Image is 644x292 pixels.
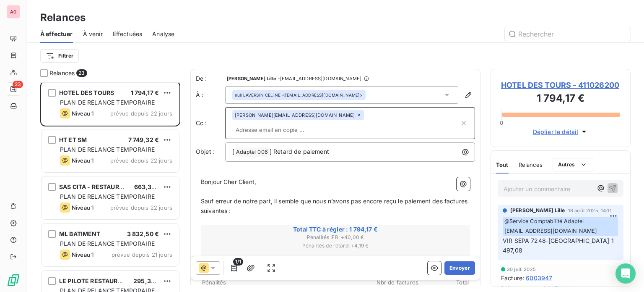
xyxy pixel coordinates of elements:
[553,158,593,171] button: Autres
[110,157,172,164] span: prévue depuis 22 jours
[40,30,73,38] span: À effectuer
[7,274,20,287] img: Logo LeanPay
[196,148,215,155] span: Objet :
[568,208,612,213] span: 18 août 2025, 14:11
[60,99,155,106] span: PLAN DE RELANCE TEMPORAIRE
[235,92,363,98] div: <[EMAIL_ADDRESS][DOMAIN_NAME]>
[59,277,130,284] span: LE PILOTE RESTAURANT
[196,91,225,99] label: À :
[201,197,469,214] span: Sauf erreur de notre part, il semble que nous n’avons pas encore reçu le paiement des factures su...
[59,89,114,96] span: HOTEL DES TOURS
[232,148,234,155] span: [
[233,258,243,266] span: 1/1
[530,127,591,137] button: Déplier le détail
[202,234,469,241] span: Pénalités IFR : + 40,00 €
[615,263,636,284] div: Open Intercom Messenger
[83,30,103,38] span: À venir
[519,161,543,168] span: Relances
[40,49,79,63] button: Filtrer
[76,69,87,77] span: 23
[128,136,159,143] span: 7 749,32 €
[127,230,159,237] span: 3 832,50 €
[60,146,155,153] span: PLAN DE RELANCE TEMPORAIRE
[202,242,469,250] span: Pénalités de retard : + 4,19 €
[500,119,503,126] span: 0
[201,178,256,185] span: Bonjour Cher Client,
[503,217,618,236] span: @ Service Comptabilité Adaptel [EMAIL_ADDRESS][DOMAIN_NAME]
[235,113,355,118] span: [PERSON_NAME][EMAIL_ADDRESS][DOMAIN_NAME]
[526,274,552,282] span: 6003947
[501,274,524,282] span: Facture :
[133,277,160,284] span: 295,34 €
[278,76,361,81] span: - [EMAIL_ADDRESS][DOMAIN_NAME]
[196,119,225,127] label: Cc :
[510,207,565,214] span: [PERSON_NAME] Lille
[72,251,93,258] span: Niveau 1
[7,5,20,18] div: A0
[368,279,418,286] span: Nbr de factures
[533,127,579,136] span: Déplier le détail
[113,30,143,38] span: Effectuées
[110,204,172,211] span: prévue depuis 22 jours
[59,230,101,237] span: ML BATIMENT
[232,124,460,136] input: Adresse email en copie ...
[196,74,225,83] span: De :
[501,79,620,91] span: HOTEL DES TOURS - 411026200
[202,279,368,286] span: Pénalités
[59,136,87,143] span: HT ET SM
[134,183,161,190] span: 663,36 €
[501,91,620,108] h3: 1 794,17 €
[418,279,469,286] span: Total
[270,148,329,155] span: ] Retard de paiement
[40,82,180,292] div: grid
[49,69,75,77] span: Relances
[235,92,280,98] span: null LAVERSIN CELINE
[13,81,23,88] span: 23
[202,225,469,234] span: Total TTC à régler : 1 794,17 €
[40,10,86,25] h3: Relances
[59,183,133,190] span: SAS CITA - RESTAURATIO
[444,261,475,275] button: Envoyer
[235,147,269,157] span: Adaptel 006
[72,157,93,164] span: Niveau 1
[110,110,172,117] span: prévue depuis 22 jours
[72,110,93,117] span: Niveau 1
[72,204,93,211] span: Niveau 1
[60,240,155,247] span: PLAN DE RELANCE TEMPORAIRE
[507,267,536,272] span: 30 juil. 2025
[112,251,172,258] span: prévue depuis 21 jours
[60,193,155,200] span: PLAN DE RELANCE TEMPORAIRE
[503,237,615,254] span: VIR SEPA 7248-[GEOGRAPHIC_DATA] 1 497,08
[505,27,631,41] input: Rechercher
[152,30,174,38] span: Analyse
[131,89,159,96] span: 1 794,17 €
[227,76,276,81] span: [PERSON_NAME] Lille
[496,161,509,168] span: Tout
